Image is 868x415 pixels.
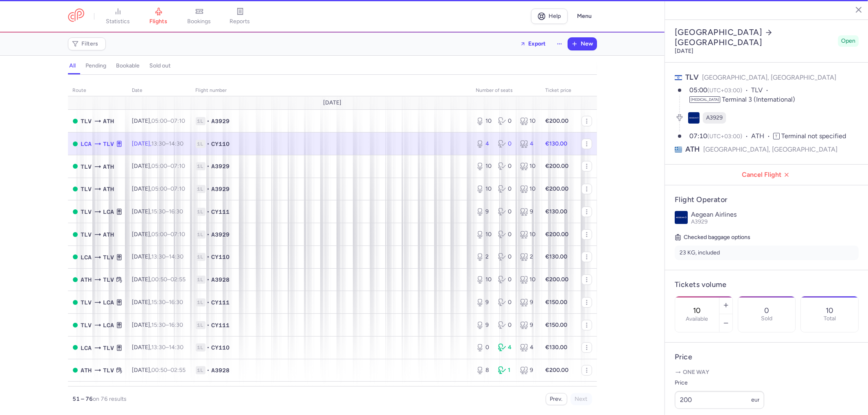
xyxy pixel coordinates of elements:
time: 15:30 [152,299,166,306]
time: 15:30 [152,208,166,215]
span: • [207,117,210,125]
span: – [152,163,186,169]
span: (UTC+03:00) [707,87,742,94]
div: 10 [520,162,536,170]
span: [DATE], [132,185,186,192]
time: 05:00 [152,231,168,238]
span: A3928 [212,276,230,284]
div: 10 [520,185,536,193]
span: A3929 [706,114,723,122]
div: 10 [476,185,492,193]
span: Export [529,41,546,47]
span: 1L [196,117,206,125]
div: 2 [520,253,536,261]
div: 1 [498,366,514,374]
span: [DATE] [323,100,341,106]
button: Export [515,37,551,50]
div: 0 [498,230,514,239]
span: Athens International Airport, Athens, Greece [81,366,92,375]
div: 10 [476,276,492,284]
strong: €200.00 [546,367,569,374]
span: CY111 [212,208,230,216]
span: TLV [103,253,114,262]
span: • [207,230,210,239]
strong: €150.00 [546,299,568,306]
span: TLV [103,275,114,284]
span: 1L [196,253,206,261]
th: Ticket price [541,85,577,97]
time: 07:10 [689,132,707,140]
time: 05:00 [152,185,168,192]
p: Total [824,315,836,322]
time: 00:50 [152,367,168,374]
span: [DATE], [132,367,186,374]
span: – [152,299,184,306]
span: T [773,133,780,139]
div: 9 [520,321,536,329]
span: Ben Gurion International, Tel Aviv, Israel [81,207,92,216]
time: 00:50 [152,276,168,283]
span: 1L [196,208,206,216]
span: • [207,253,210,261]
span: Ben Gurion International, Tel Aviv, Israel [103,343,114,352]
img: Aegean Airlines logo [675,211,688,224]
span: Athens International Airport, Athens, Greece [103,117,114,126]
span: (UTC+03:00) [707,133,742,140]
span: – [152,253,184,260]
div: 9 [520,366,536,374]
label: Available [686,316,708,322]
strong: €130.00 [546,140,568,147]
span: Athens International Airport, Athens, Greece [103,162,114,171]
span: • [207,162,210,170]
div: 10 [520,230,536,239]
time: 16:30 [169,322,184,328]
span: 1L [196,230,206,239]
time: 14:30 [169,344,184,351]
span: LCA [81,253,92,262]
span: Ben Gurion International, Tel Aviv, Israel [81,230,92,239]
span: Larnaca, Larnaca, Cyprus [81,343,92,352]
time: 07:10 [171,117,186,124]
div: 0 [498,140,514,148]
h4: Tickets volume [675,280,859,289]
a: CitizenPlane red outlined logo [68,9,84,24]
span: [DATE], [132,322,184,328]
span: 1L [196,366,206,374]
h4: bookable [116,62,140,70]
span: Open [841,37,855,45]
time: 05:00 [152,117,168,124]
span: • [207,208,210,216]
h4: all [70,62,76,70]
th: Flight number [191,85,471,97]
span: – [152,344,184,351]
time: 07:10 [171,231,186,238]
span: 1L [196,162,206,170]
span: – [152,117,186,124]
strong: €150.00 [546,322,568,328]
time: 02:55 [171,276,186,283]
time: 13:30 [152,253,166,260]
span: [DATE], [132,163,186,169]
div: 2 [476,253,492,261]
time: 16:30 [169,299,184,306]
strong: €200.00 [546,276,569,283]
span: [GEOGRAPHIC_DATA], [GEOGRAPHIC_DATA] [702,74,836,81]
time: 13:30 [152,140,166,147]
strong: €130.00 [546,208,568,215]
span: – [152,208,184,215]
span: • [207,366,210,374]
div: 10 [476,162,492,170]
th: date [127,85,191,97]
span: CY110 [212,343,230,352]
a: Help [531,9,568,24]
th: route [68,85,127,97]
span: [GEOGRAPHIC_DATA], [GEOGRAPHIC_DATA] [703,144,837,154]
span: • [207,185,210,193]
span: Ben Gurion International, Tel Aviv, Israel [103,366,114,375]
div: 0 [498,117,514,125]
span: Cancel Flight [671,171,862,178]
p: 0 [764,306,769,315]
span: [DATE], [132,117,186,124]
span: Athens International Airport, Athens, Greece [103,185,114,193]
span: [DATE], [132,299,184,306]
